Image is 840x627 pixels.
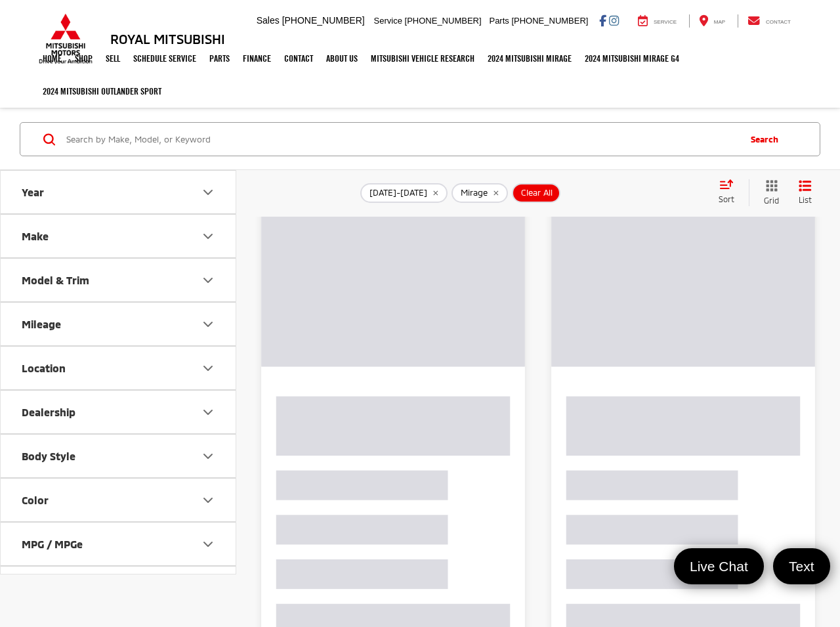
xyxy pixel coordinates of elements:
[1,215,237,257] button: MakeMake
[36,75,168,108] a: 2024 Mitsubishi Outlander SPORT
[22,406,75,418] div: Dealership
[719,194,734,204] span: Sort
[689,14,735,28] a: Map
[236,42,278,75] a: Finance
[578,42,686,75] a: 2024 Mitsubishi Mirage G4
[609,15,619,26] a: Instagram: Click to visit our Instagram page
[36,42,68,75] a: Home
[461,188,488,198] span: Mirage
[369,188,427,198] span: [DATE]-[DATE]
[22,230,49,242] div: Make
[374,16,402,26] span: Service
[749,179,789,206] button: Grid View
[773,548,830,584] a: Text
[22,494,49,506] div: Color
[1,435,237,477] button: Body StyleBody Style
[22,318,61,330] div: Mileage
[36,13,95,64] img: Mitsubishi
[257,15,280,26] span: Sales
[200,536,216,551] div: MPG / MPGe
[22,450,75,462] div: Body Style
[200,492,216,508] div: Color
[683,557,755,575] span: Live Chat
[200,228,216,244] div: Make
[22,186,44,198] div: Year
[200,184,216,200] div: Year
[127,42,203,75] a: Schedule Service: Opens in a new tab
[68,42,99,75] a: Shop
[405,16,482,26] span: [PHONE_NUMBER]
[278,42,320,75] a: Contact
[200,360,216,376] div: Location
[22,538,83,550] div: MPG / MPGe
[282,15,365,26] span: [PHONE_NUMBER]
[1,347,237,389] button: LocationLocation
[628,14,686,28] a: Service
[203,42,236,75] a: Parts: Opens in a new tab
[320,42,364,75] a: About Us
[599,15,606,26] a: Facebook: Click to visit our Facebook page
[1,523,237,565] button: MPG / MPGeMPG / MPGe
[789,179,822,206] button: List View
[200,316,216,332] div: Mileage
[782,557,821,575] span: Text
[481,42,578,75] a: 2024 Mitsubishi Mirage
[654,19,677,25] span: Service
[99,42,127,75] a: Sell
[200,272,216,288] div: Model & Trim
[1,479,237,521] button: ColorColor
[511,16,588,26] span: [PHONE_NUMBER]
[1,391,237,433] button: DealershipDealership
[360,183,448,203] button: remove 2024-2024
[512,183,560,203] button: Clear All
[200,404,216,420] div: Dealership
[766,19,791,25] span: Contact
[712,179,749,205] button: Select sort value
[364,42,481,75] a: Mitsubishi Vehicle Research
[65,123,738,155] input: Search by Make, Model, or Keyword
[22,274,89,286] div: Model & Trim
[200,448,216,464] div: Body Style
[799,194,812,205] span: List
[110,32,225,46] h3: Royal Mitsubishi
[451,183,508,203] button: remove Mirage
[489,16,509,26] span: Parts
[22,362,66,374] div: Location
[674,548,764,584] a: Live Chat
[1,303,237,345] button: MileageMileage
[738,14,801,28] a: Contact
[1,567,237,609] button: Cylinder
[521,188,553,198] span: Clear All
[738,123,797,156] button: Search
[1,259,237,301] button: Model & TrimModel & Trim
[714,19,725,25] span: Map
[1,171,237,213] button: YearYear
[764,195,779,206] span: Grid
